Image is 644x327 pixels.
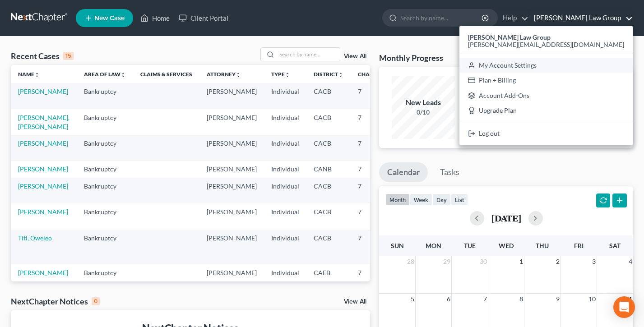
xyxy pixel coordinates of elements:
[491,213,521,223] h2: [DATE]
[351,161,396,178] td: 7
[271,71,290,78] a: Typeunfold_more
[379,52,443,63] h3: Monthly Progress
[314,71,343,78] a: Districtunfold_more
[351,83,396,109] td: 7
[468,33,551,41] strong: [PERSON_NAME] Law Group
[459,73,633,88] a: Plan + Billing
[306,161,351,178] td: CANB
[264,161,306,178] td: Individual
[338,72,343,78] i: unfold_more
[344,53,366,60] a: View All
[199,161,264,178] td: [PERSON_NAME]
[34,72,40,78] i: unfold_more
[459,126,633,141] a: Log out
[351,178,396,203] td: 7
[426,242,441,249] span: Mon
[18,269,68,276] a: [PERSON_NAME]
[11,51,74,61] div: Recent Cases
[236,72,241,78] i: unfold_more
[18,88,68,95] a: [PERSON_NAME]
[199,264,264,281] td: [PERSON_NAME]
[351,230,396,264] td: 7
[11,296,100,307] div: NextChapter Notices
[136,10,174,26] a: Home
[207,71,241,78] a: Attorneyunfold_more
[285,72,290,78] i: unfold_more
[519,256,524,267] span: 1
[264,83,306,109] td: Individual
[391,242,404,249] span: Sun
[306,203,351,229] td: CACB
[442,256,451,267] span: 29
[351,135,396,161] td: 7
[451,193,468,206] button: list
[264,203,306,229] td: Individual
[392,97,455,108] div: New Leads
[306,281,351,298] td: CAEB
[92,297,100,305] div: 0
[264,281,306,298] td: Individual
[410,193,432,206] button: week
[133,65,199,83] th: Claims & Services
[174,10,233,26] a: Client Portal
[18,208,68,216] a: [PERSON_NAME]
[77,178,133,203] td: Bankruptcy
[624,294,633,304] span: 11
[464,242,476,249] span: Tue
[18,71,40,78] a: Nameunfold_more
[459,26,633,145] div: [PERSON_NAME] Law Group
[264,109,306,135] td: Individual
[306,178,351,203] td: CACB
[264,178,306,203] td: Individual
[77,83,133,109] td: Bankruptcy
[306,264,351,281] td: CAEB
[410,294,415,304] span: 5
[77,203,133,229] td: Bankruptcy
[499,242,514,249] span: Wed
[18,234,52,242] a: Titi, Oweleo
[199,109,264,135] td: [PERSON_NAME]
[628,256,633,267] span: 4
[77,281,133,298] td: Bankruptcy
[199,178,264,203] td: [PERSON_NAME]
[479,256,488,267] span: 30
[536,242,549,249] span: Thu
[306,83,351,109] td: CACB
[392,108,455,117] div: 0/10
[446,294,451,304] span: 6
[459,88,633,103] a: Account Add-Ons
[264,135,306,161] td: Individual
[120,72,126,78] i: unfold_more
[609,242,621,249] span: Sat
[77,135,133,161] td: Bankruptcy
[529,10,633,26] a: [PERSON_NAME] Law Group
[18,114,69,130] a: [PERSON_NAME], [PERSON_NAME]
[459,103,633,119] a: Upgrade Plan
[344,299,366,305] a: View All
[432,193,451,206] button: day
[385,193,410,206] button: month
[306,135,351,161] td: CACB
[77,264,133,281] td: Bankruptcy
[77,109,133,135] td: Bankruptcy
[351,109,396,135] td: 7
[498,10,528,26] a: Help
[555,256,561,267] span: 2
[588,294,597,304] span: 10
[277,48,340,61] input: Search by name...
[406,256,415,267] span: 28
[400,9,483,26] input: Search by name...
[468,41,624,48] span: [PERSON_NAME][EMAIL_ADDRESS][DOMAIN_NAME]
[351,281,396,298] td: 7
[199,230,264,264] td: [PERSON_NAME]
[264,264,306,281] td: Individual
[379,162,428,182] a: Calendar
[574,242,584,249] span: Fri
[459,58,633,73] a: My Account Settings
[199,203,264,229] td: [PERSON_NAME]
[351,203,396,229] td: 7
[18,165,68,173] a: [PERSON_NAME]
[555,294,561,304] span: 9
[63,52,74,60] div: 15
[18,182,68,190] a: [PERSON_NAME]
